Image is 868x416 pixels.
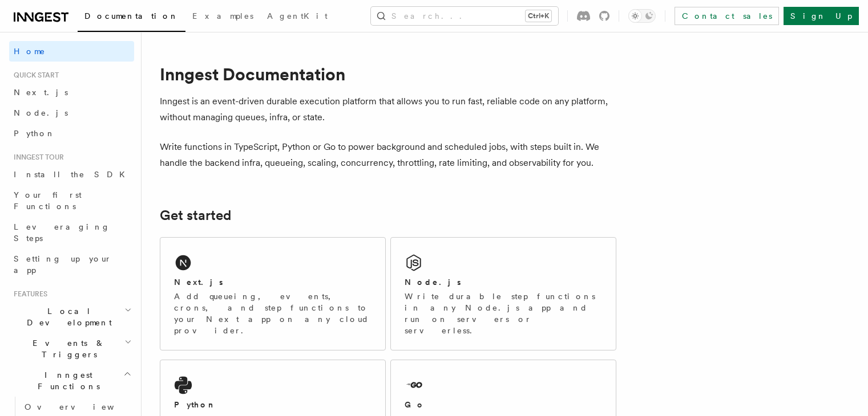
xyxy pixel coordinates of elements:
a: Sign Up [784,7,859,25]
a: Home [9,41,134,62]
h2: Python [174,399,216,410]
a: Python [9,123,134,144]
a: AgentKit [260,3,334,31]
a: Get started [160,207,231,223]
kbd: Ctrl+K [526,10,551,22]
span: Quick start [9,71,59,80]
a: Leveraging Steps [9,217,134,248]
a: Contact sales [675,7,779,25]
span: Inngest Functions [9,369,123,392]
span: AgentKit [267,11,328,21]
span: Events & Triggers [9,337,124,360]
a: Next.jsAdd queueing, events, crons, and step functions to your Next app on any cloud provider. [160,237,386,350]
span: Inngest tour [9,153,64,162]
button: Inngest Functions [9,365,134,397]
a: Next.js [9,82,134,103]
a: Your first Functions [9,185,134,217]
button: Local Development [9,301,134,333]
span: Setting up your app [14,254,112,275]
a: Node.js [9,103,134,123]
h2: Go [405,399,425,410]
a: Documentation [78,3,185,32]
a: Examples [185,3,260,31]
span: Next.js [14,88,68,97]
h1: Inngest Documentation [160,64,616,84]
span: Python [14,129,55,138]
span: Documentation [84,11,179,21]
button: Search...Ctrl+K [371,7,558,25]
a: Node.jsWrite durable step functions in any Node.js app and run on servers or serverless. [390,237,616,350]
span: Your first Functions [14,190,82,211]
p: Write durable step functions in any Node.js app and run on servers or serverless. [405,291,602,336]
h2: Node.js [405,276,461,288]
h2: Next.js [174,276,223,288]
span: Features [9,289,47,299]
button: Toggle dark mode [628,9,656,23]
a: Setting up your app [9,248,134,280]
span: Leveraging Steps [14,222,110,243]
span: Node.js [14,108,68,117]
span: Examples [192,11,253,21]
span: Home [14,46,46,57]
p: Write functions in TypeScript, Python or Go to power background and scheduled jobs, with steps bu... [160,139,616,171]
span: Local Development [9,305,124,328]
span: Overview [25,402,142,411]
a: Install the SDK [9,164,134,185]
p: Inngest is an event-driven durable execution platform that allows you to run fast, reliable code ... [160,93,616,125]
p: Add queueing, events, crons, and step functions to your Next app on any cloud provider. [174,291,372,336]
button: Events & Triggers [9,333,134,365]
span: Install the SDK [14,170,132,179]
